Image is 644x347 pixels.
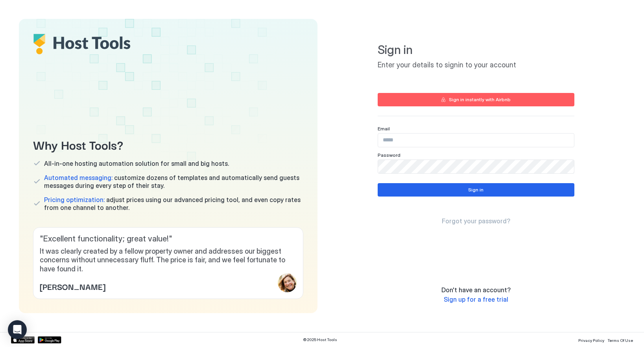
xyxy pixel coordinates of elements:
span: Terms Of Use [607,338,633,343]
input: Input Field [378,160,574,173]
button: Sign in instantly with Airbnb [378,93,574,106]
a: Google Play Store [38,336,61,343]
button: Sign in [378,183,574,197]
input: Input Field [378,134,574,147]
span: [PERSON_NAME] [40,280,105,292]
span: Email [378,126,390,132]
span: Pricing optimization: [44,196,105,204]
span: Password [378,152,400,158]
span: Enter your details to signin to your account [378,61,574,70]
span: © 2025 Host Tools [303,337,337,342]
span: " Excellent functionality; great value! " [40,234,297,244]
span: Why Host Tools? [33,135,303,153]
span: Don't have an account? [441,286,511,294]
div: profile [278,273,297,292]
span: It was clearly created by a fellow property owner and addresses our biggest concerns without unne... [40,247,297,274]
a: App Store [11,336,35,343]
a: Forgot your password? [442,217,510,225]
span: Sign in [378,43,574,58]
div: Open Intercom Messenger [8,320,27,339]
span: All-in-one hosting automation solution for small and big hosts. [44,160,229,167]
div: Sign in [468,186,483,193]
a: Privacy Policy [578,336,604,344]
span: Automated messaging: [44,174,113,182]
span: customize dozens of templates and automatically send guests messages during every step of their s... [44,174,303,189]
a: Terms Of Use [607,336,633,344]
span: adjust prices using our advanced pricing tool, and even copy rates from one channel to another. [44,196,303,212]
div: Sign in instantly with Airbnb [449,96,511,103]
span: Privacy Policy [578,338,604,343]
span: Sign up for a free trial [444,295,508,303]
a: Sign up for a free trial [444,295,508,304]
